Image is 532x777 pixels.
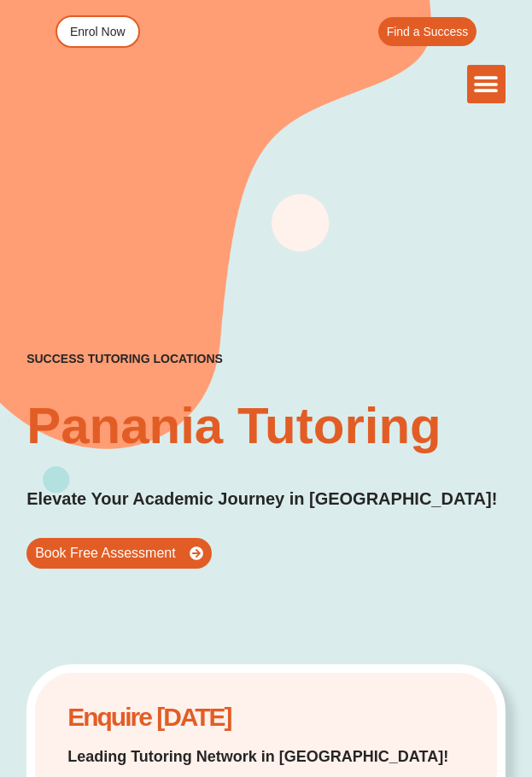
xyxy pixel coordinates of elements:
p: Elevate Your Academic Journey in [GEOGRAPHIC_DATA]! [26,486,497,512]
h1: Panania Tutoring [26,392,441,460]
span: Find a Success [386,26,468,38]
p: Leading Tutoring Network in [GEOGRAPHIC_DATA]! [67,745,465,768]
div: Menu Toggle [467,65,506,103]
a: Enrol Now [56,15,140,48]
span: Book Free Assessment [35,546,176,560]
a: Book Free Assessment [26,538,212,569]
h2: success tutoring locations [26,351,223,366]
h2: Enquire [DATE] [67,706,465,727]
a: Find a Success [377,17,476,46]
span: Enrol Now [70,26,126,38]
